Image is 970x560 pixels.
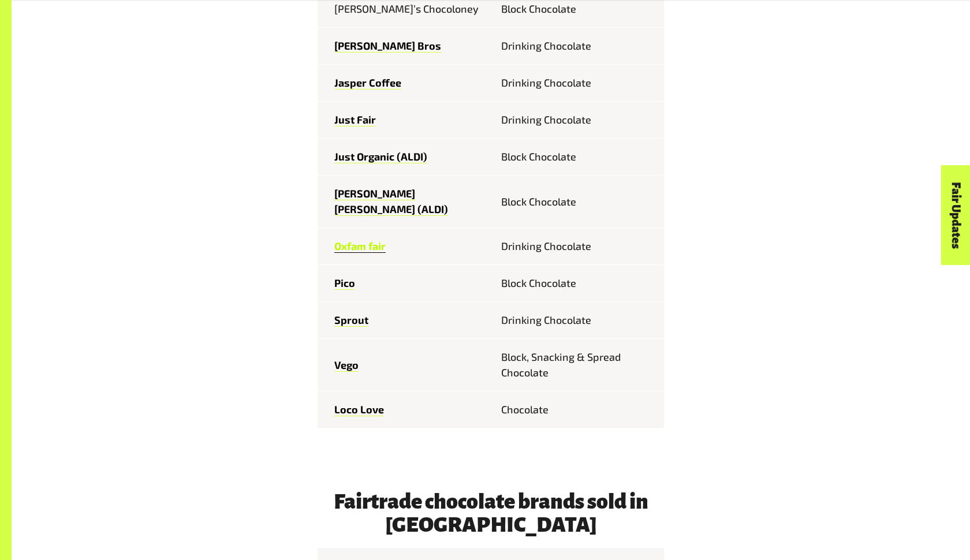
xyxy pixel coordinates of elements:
td: Block Chocolate [491,265,664,302]
td: Block Chocolate [491,139,664,176]
td: Chocolate [491,391,664,428]
a: Pico [334,277,355,290]
td: Drinking Chocolate [491,228,664,265]
td: Block, Snacking & Spread Chocolate [491,339,664,391]
h3: Fairtrade chocolate brands sold in [GEOGRAPHIC_DATA] [318,490,664,536]
td: Block Chocolate [491,176,664,228]
a: Jasper Coffee [334,76,401,89]
td: Drinking Chocolate [491,302,664,339]
a: Oxfam fair [334,240,386,253]
a: Just Organic (ALDI) [334,150,427,163]
a: Vego [334,359,359,372]
a: Sprout [334,313,368,327]
td: Drinking Chocolate [491,102,664,139]
a: [PERSON_NAME] Bros [334,39,441,53]
a: Loco Love [334,403,384,416]
td: Drinking Chocolate [491,28,664,65]
a: [PERSON_NAME] [PERSON_NAME] (ALDI) [334,187,448,216]
a: Just Fair [334,113,376,126]
td: Drinking Chocolate [491,65,664,102]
